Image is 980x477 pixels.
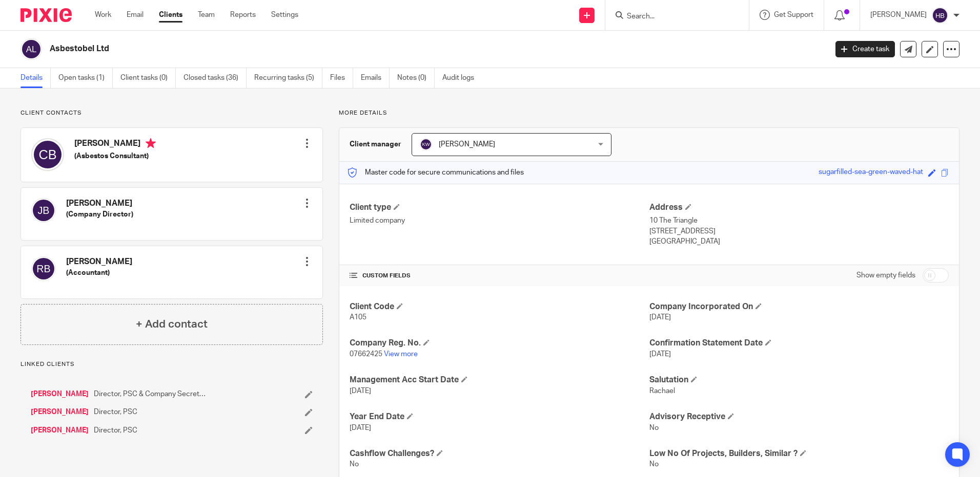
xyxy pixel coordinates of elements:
[870,10,927,20] p: [PERSON_NAME]
[198,10,215,20] a: Team
[361,68,390,88] a: Emails
[21,38,42,60] img: svg%3E
[330,68,353,88] a: Files
[350,448,649,459] h4: Cashflow Challenges?
[649,387,675,395] span: Rachael
[31,256,56,281] img: svg%3E
[350,272,649,280] h4: CUSTOM FIELDS
[136,316,208,332] h4: + Add contact
[230,10,256,20] a: Reports
[74,151,156,161] h5: (Asbestos Consultant)
[649,314,671,321] span: [DATE]
[649,236,949,247] p: [GEOGRAPHIC_DATA]
[932,7,948,24] img: svg%3E
[66,209,133,220] h5: (Company Director)
[66,198,133,209] h4: [PERSON_NAME]
[819,167,923,179] div: sugarfilled-sea-green-waved-hat
[21,360,323,368] p: Linked clients
[649,424,659,431] span: No
[649,411,949,422] h4: Advisory Receptive
[350,424,371,431] span: [DATE]
[94,389,207,399] span: Director, PSC & Company Secretary
[66,256,132,267] h4: [PERSON_NAME]
[350,338,649,349] h4: Company Reg. No.
[347,167,524,178] p: Master code for secure communications and files
[120,68,176,88] a: Client tasks (0)
[350,461,359,468] span: No
[649,448,949,459] h4: Low No Of Projects, Builders, Similar ?
[649,351,671,358] span: [DATE]
[350,202,649,213] h4: Client type
[350,387,371,395] span: [DATE]
[21,8,72,22] img: Pixie
[94,425,137,436] span: Director, PSC
[350,301,649,312] h4: Client Code
[58,68,113,88] a: Open tasks (1)
[649,301,949,312] h4: Company Incorporated On
[94,407,137,417] span: Director, PSC
[350,411,649,422] h4: Year End Date
[31,138,64,171] img: svg%3E
[350,215,649,226] p: Limited company
[856,270,915,280] label: Show empty fields
[439,141,495,148] span: [PERSON_NAME]
[31,198,56,223] img: svg%3E
[350,314,366,321] span: A105
[66,268,132,278] h5: (Accountant)
[50,44,666,54] h2: Asbestobel Ltd
[21,68,51,88] a: Details
[127,10,144,20] a: Email
[74,138,156,151] h4: [PERSON_NAME]
[384,351,418,358] a: View more
[183,68,247,88] a: Closed tasks (36)
[146,138,156,148] i: Primary
[31,407,89,417] a: [PERSON_NAME]
[649,338,949,349] h4: Confirmation Statement Date
[21,109,323,117] p: Client contacts
[350,139,401,149] h3: Client manager
[649,202,949,213] h4: Address
[339,109,959,117] p: More details
[159,10,182,20] a: Clients
[649,461,659,468] span: No
[350,351,382,358] span: 07662425
[649,375,949,385] h4: Salutation
[271,10,298,20] a: Settings
[95,10,111,20] a: Work
[442,68,482,88] a: Audit logs
[31,389,89,399] a: [PERSON_NAME]
[649,226,949,236] p: [STREET_ADDRESS]
[254,68,322,88] a: Recurring tasks (5)
[626,12,718,21] input: Search
[774,11,813,18] span: Get Support
[649,215,949,226] p: 10 The Triangle
[350,375,649,385] h4: Management Acc Start Date
[397,68,435,88] a: Notes (0)
[835,41,895,57] a: Create task
[31,425,89,436] a: [PERSON_NAME]
[420,138,432,150] img: svg%3E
